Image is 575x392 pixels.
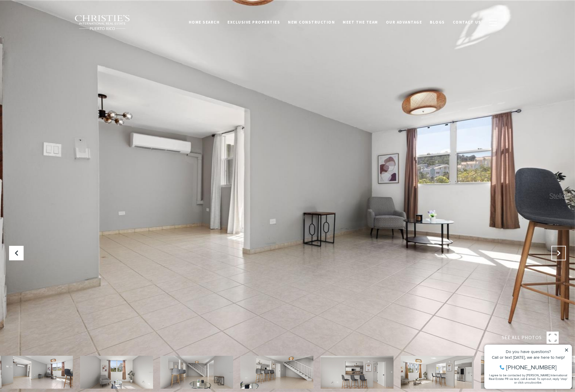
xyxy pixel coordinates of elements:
[6,14,87,18] div: Do you have questions?
[6,19,87,24] div: Call or text [DATE], we are here to help!
[453,20,481,25] span: Contact Us
[430,20,445,25] span: Blogs
[502,334,542,342] span: SEE ALL PHOTOS
[481,356,554,389] img: 330 RESIDENCES AT ESCORIAL #330
[8,37,86,49] span: I agree to be contacted by [PERSON_NAME] International Real Estate PR via text, call & email. To ...
[386,20,422,25] span: Our Advantage
[321,356,394,389] img: 330 RESIDENCES AT ESCORIAL #330
[401,356,474,389] img: 330 RESIDENCES AT ESCORIAL #330
[74,15,131,31] img: Christie's International Real Estate black text logo
[224,17,284,28] a: Exclusive Properties
[9,246,24,260] button: Previous Slide
[551,246,566,260] button: Next Slide
[160,356,233,389] img: 330 RESIDENCES AT ESCORIAL #330
[426,17,449,28] a: Blogs
[240,356,313,389] img: 330 RESIDENCES AT ESCORIAL #330
[185,17,224,28] a: Home Search
[80,356,153,389] img: 330 RESIDENCES AT ESCORIAL #330
[25,28,75,34] span: [PHONE_NUMBER]
[382,17,426,28] a: Our Advantage
[339,17,382,28] a: Meet the Team
[227,20,280,25] span: Exclusive Properties
[288,20,335,25] span: New Construction
[284,17,339,28] a: New Construction
[485,14,501,31] button: button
